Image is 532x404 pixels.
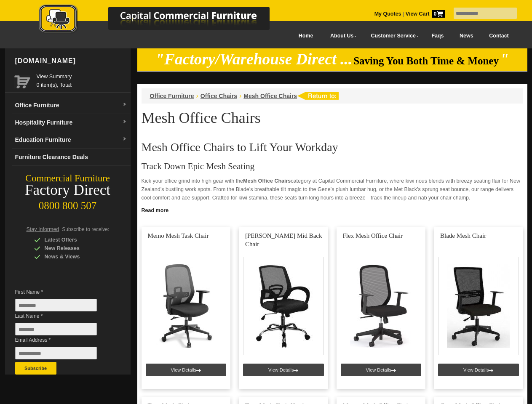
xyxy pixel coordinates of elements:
h1: Mesh Office Chairs [142,110,523,126]
a: Faqs [424,27,452,45]
a: View Summary [37,72,127,81]
div: [DOMAIN_NAME] [12,48,131,74]
a: Mesh Office Chairs [243,93,297,99]
img: Capital Commercial Furniture Logo [16,4,310,35]
a: News [452,27,481,45]
h3: Track Down Epic Mesh Seating [142,162,523,170]
a: Furniture Clearance Deals [12,149,131,166]
input: First Name * [15,299,97,311]
span: Email Address * [15,336,110,344]
div: Latest Offers [34,236,114,244]
a: Office Furnituredropdown [12,97,131,114]
div: 0800 800 507 [5,196,131,212]
div: News & Views [34,252,114,261]
input: Email Address * [15,347,97,359]
a: Education Furnituredropdown [12,131,131,149]
strong: Mesh Office Chairs [243,178,291,184]
a: Click to read more [137,204,527,215]
div: Factory Direct [5,184,131,196]
h2: Mesh Office Chairs to Lift Your Workday [142,141,523,154]
button: Subscribe [15,362,56,375]
strong: View Cart [406,11,445,17]
img: return to [297,92,339,100]
em: " [500,50,509,68]
li: › [239,92,241,100]
a: Hospitality Furnituredropdown [12,114,131,131]
p: Kick your office grind into high gear with the category at Capital Commercial Furniture, where ki... [142,177,523,202]
div: Commercial Furniture [5,173,131,184]
a: Customer Service [361,27,423,45]
a: About Us [321,27,361,45]
a: Capital Commercial Furniture Logo [16,4,310,37]
a: Office Furniture [150,93,194,99]
a: Office Chairs [201,93,237,99]
a: View Cart0 [404,11,445,17]
span: First Name * [15,288,110,296]
li: › [196,92,198,100]
span: Saving You Both Time & Money [353,55,499,66]
span: Stay Informed [27,226,59,232]
input: Last Name * [15,323,97,335]
a: My Quotes [374,11,401,17]
em: "Factory/Warehouse Direct ... [155,50,352,68]
img: dropdown [122,120,127,125]
img: dropdown [122,137,127,142]
span: 0 item(s), Total: [37,72,127,88]
a: Contact [481,27,516,45]
span: 0 [432,10,445,18]
span: Subscribe to receive: [62,226,109,232]
div: New Releases [34,244,114,252]
span: Last Name * [15,312,110,320]
img: dropdown [122,102,127,107]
